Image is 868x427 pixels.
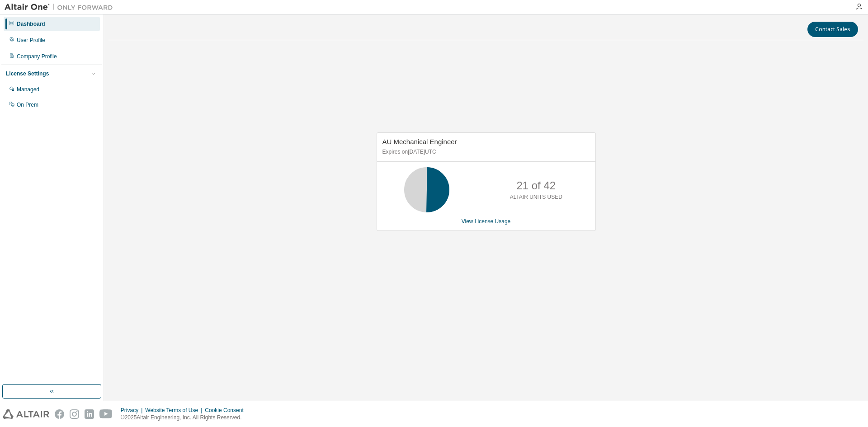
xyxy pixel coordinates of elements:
div: On Prem [17,101,38,108]
p: Expires on [DATE] UTC [382,148,588,156]
a: View License Usage [462,218,511,225]
span: AU Mechanical Engineer [382,138,457,145]
img: youtube.svg [99,409,113,419]
p: 21 of 42 [516,178,556,193]
div: Dashboard [17,20,45,28]
div: Website Terms of Use [145,407,205,414]
p: © 2025 Altair Engineering, Inc. All Rights Reserved. [121,414,249,422]
div: Cookie Consent [205,407,249,414]
img: Altair One [5,3,118,12]
div: Privacy [121,407,145,414]
div: User Profile [17,37,45,44]
img: linkedin.svg [85,409,94,419]
div: License Settings [6,70,49,77]
img: facebook.svg [55,409,64,419]
div: Company Profile [17,53,57,60]
div: Managed [17,86,39,93]
img: altair_logo.svg [3,409,49,419]
p: ALTAIR UNITS USED [510,193,562,201]
img: instagram.svg [70,409,79,419]
button: Contact Sales [807,22,858,37]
